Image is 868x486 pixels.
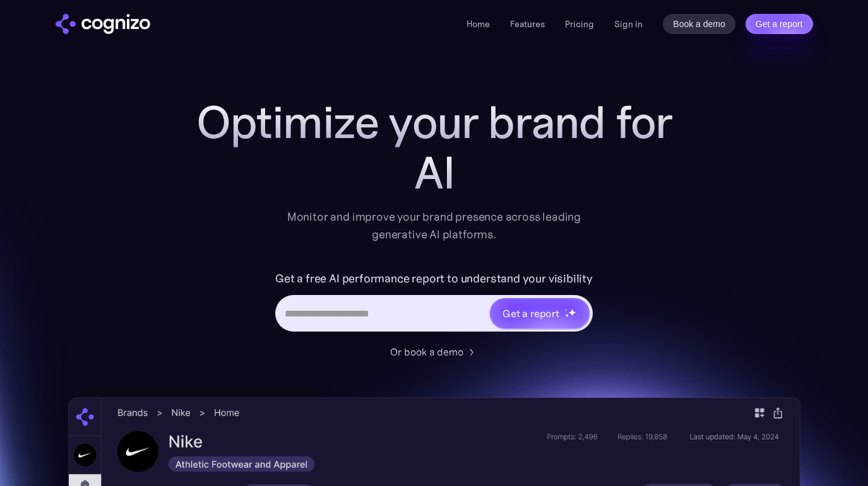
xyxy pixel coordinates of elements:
a: Pricing [565,18,594,30]
a: Or book a demo [390,344,479,359]
img: cognizo logo [56,14,150,34]
label: Get a free AI performance report to understand your visibility [275,269,593,289]
a: Home [467,18,490,30]
h1: Optimize your brand for [182,97,687,148]
img: star [568,308,576,316]
div: Or book a demo [390,344,463,359]
img: star [565,309,567,311]
img: star [565,313,569,318]
a: Sign in [614,16,643,32]
div: AI [182,148,687,198]
form: Hero URL Input Form [275,269,593,338]
a: home [56,14,150,34]
div: Monitor and improve your brand presence across leading generative AI platforms. [279,208,590,243]
a: Get a report [746,14,813,34]
a: Book a demo [663,14,735,34]
a: Get a reportstarstarstar [489,297,591,330]
div: Get a report [502,306,559,321]
a: Features [510,18,545,30]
